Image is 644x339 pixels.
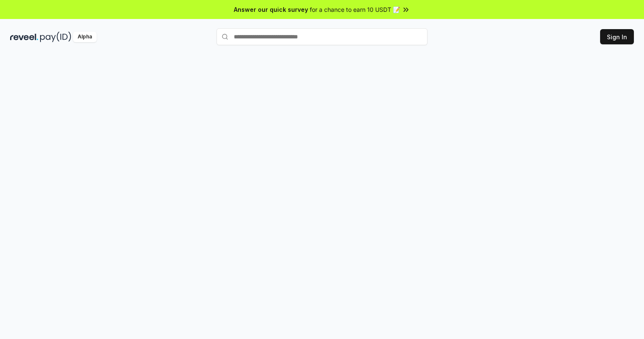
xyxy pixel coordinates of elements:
img: pay_id [40,32,71,42]
div: Alpha [73,32,97,42]
span: Answer our quick survey [234,5,308,14]
img: reveel_dark [10,32,38,42]
button: Sign In [600,29,634,44]
span: for a chance to earn 10 USDT 📝 [310,5,400,14]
